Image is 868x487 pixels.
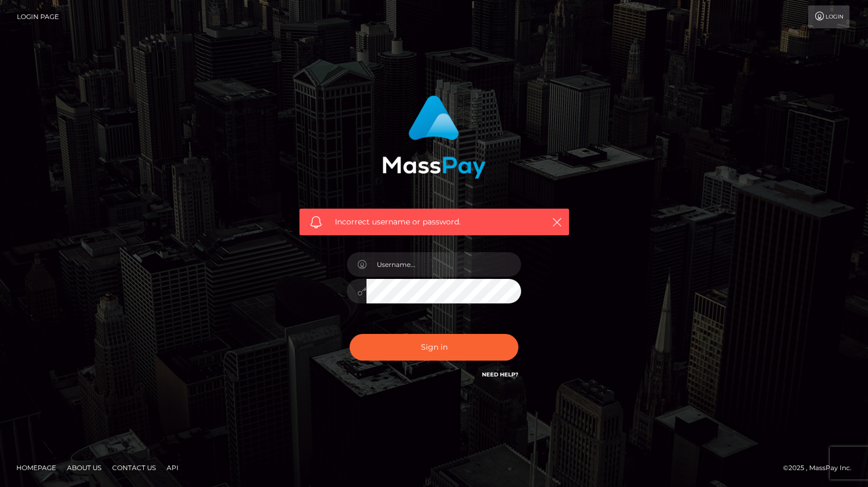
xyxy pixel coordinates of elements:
a: Need Help? [482,371,518,378]
button: Sign in [350,334,518,361]
a: API [162,459,183,476]
a: Login Page [17,5,59,28]
span: Incorrect username or password. [335,216,534,228]
img: MassPay Login [382,95,486,179]
a: Login [808,5,849,28]
a: About Us [63,459,106,476]
div: © 2025 , MassPay Inc. [783,462,860,474]
a: Homepage [12,459,60,476]
a: Contact Us [108,459,160,476]
input: Username... [366,252,521,277]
